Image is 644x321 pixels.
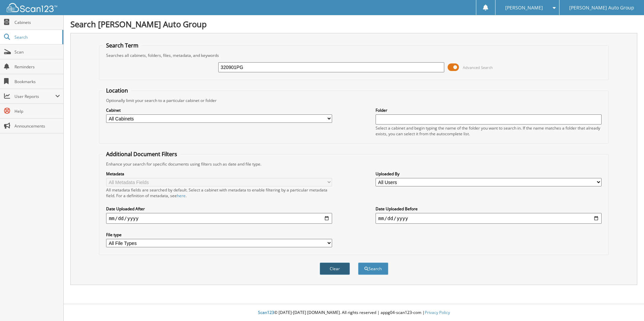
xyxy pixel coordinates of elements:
[103,98,605,103] div: Optionally limit your search to a particular cabinet or folder
[14,94,55,99] span: User Reports
[70,19,637,30] h1: Search [PERSON_NAME] Auto Group
[358,262,388,275] button: Search
[569,6,634,10] span: [PERSON_NAME] Auto Group
[106,107,332,113] label: Cabinet
[14,108,60,114] span: Help
[177,193,186,199] a: here
[376,206,602,212] label: Date Uploaded Before
[463,65,493,70] span: Advanced Search
[103,52,605,58] div: Searches all cabinets, folders, files, metadata, and keywords
[64,305,644,321] div: © [DATE]-[DATE] [DOMAIN_NAME]. All rights reserved | appg04-scan123-com |
[106,171,332,177] label: Metadata
[103,42,142,49] legend: Search Term
[106,232,332,238] label: File type
[376,125,602,137] div: Select a cabinet and begin typing the name of the folder you want to search in. If the name match...
[14,20,60,25] span: Cabinets
[376,107,602,113] label: Folder
[106,206,332,212] label: Date Uploaded After
[103,87,131,94] legend: Location
[14,79,60,84] span: Bookmarks
[103,150,181,158] legend: Additional Document Filters
[7,3,57,12] img: scan123-logo-white.svg
[376,171,602,177] label: Uploaded By
[14,34,59,40] span: Search
[14,64,60,70] span: Reminders
[610,289,644,321] iframe: Chat Widget
[320,262,350,275] button: Clear
[258,310,274,315] span: Scan123
[103,161,605,167] div: Enhance your search for specific documents using filters such as date and file type.
[376,213,602,224] input: end
[106,187,332,199] div: All metadata fields are searched by default. Select a cabinet with metadata to enable filtering b...
[14,123,60,129] span: Announcements
[14,49,60,55] span: Scan
[505,6,543,10] span: [PERSON_NAME]
[106,213,332,224] input: start
[425,310,450,315] a: Privacy Policy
